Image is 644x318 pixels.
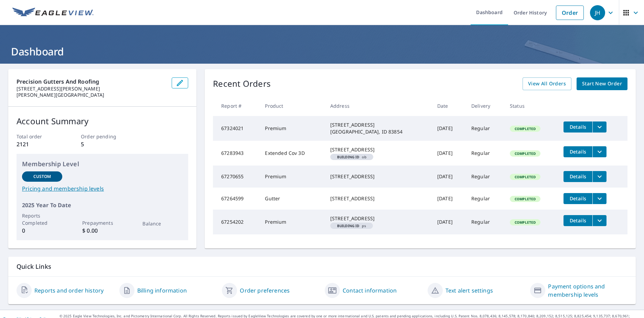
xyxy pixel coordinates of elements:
[523,77,571,90] a: View All Orders
[432,166,466,188] td: [DATE]
[568,148,588,155] span: Details
[213,188,259,210] td: 67264599
[568,124,588,130] span: Details
[81,140,124,148] p: 5
[8,44,636,59] h1: Dashboard
[213,166,259,188] td: 67270655
[568,195,588,202] span: Details
[22,159,183,169] p: Membership Level
[81,133,124,140] p: Order pending
[511,197,540,201] span: Completed
[466,210,504,234] td: Regular
[556,6,584,20] a: Order
[466,141,504,166] td: Regular
[17,92,166,98] p: [PERSON_NAME][GEOGRAPHIC_DATA]
[333,155,371,159] span: ob
[137,286,187,295] a: Billing information
[548,282,627,299] a: Payment options and membership levels
[22,212,62,226] p: Reports Completed
[34,286,104,295] a: Reports and order history
[432,210,466,234] td: [DATE]
[577,77,627,90] a: Start New Order
[213,210,259,234] td: 67254202
[432,116,466,141] td: [DATE]
[592,215,607,226] button: filesDropdownBtn-67254202
[568,217,588,224] span: Details
[17,77,166,86] p: Precision Gutters and Roofing
[511,220,540,225] span: Completed
[432,141,466,166] td: [DATE]
[240,286,290,295] a: Order preferences
[33,173,51,180] p: Custom
[466,166,504,188] td: Regular
[259,96,324,116] th: Product
[22,226,62,235] p: 0
[259,141,324,166] td: Extended Cov 3D
[466,96,504,116] th: Delivery
[330,195,426,202] div: [STREET_ADDRESS]
[511,126,540,131] span: Completed
[142,220,183,227] p: Balance
[330,215,426,222] div: [STREET_ADDRESS]
[259,116,324,141] td: Premium
[582,79,622,88] span: Start New Order
[563,193,592,204] button: detailsBtn-67264599
[343,286,397,295] a: Contact information
[563,121,592,132] button: detailsBtn-67324021
[325,96,432,116] th: Address
[17,86,166,92] p: [STREET_ADDRESS][PERSON_NAME]
[17,262,627,271] p: Quick Links
[82,219,122,226] p: Prepayments
[592,193,607,204] button: filesDropdownBtn-67264599
[563,146,592,157] button: detailsBtn-67283943
[330,146,426,153] div: [STREET_ADDRESS]
[17,133,60,140] p: Total order
[592,146,607,157] button: filesDropdownBtn-67283943
[17,140,60,148] p: 2121
[213,96,259,116] th: Report #
[337,155,359,159] em: Building ID
[259,210,324,234] td: Premium
[592,171,607,182] button: filesDropdownBtn-67270655
[213,77,271,90] p: Recent Orders
[563,171,592,182] button: detailsBtn-67270655
[432,188,466,210] td: [DATE]
[432,96,466,116] th: Date
[504,96,558,116] th: Status
[330,173,426,180] div: [STREET_ADDRESS]
[330,121,426,135] div: [STREET_ADDRESS] [GEOGRAPHIC_DATA], ID 83854
[22,184,183,193] a: Pricing and membership levels
[259,188,324,210] td: Gutter
[22,201,183,209] p: 2025 Year To Date
[590,5,605,20] div: JH
[466,116,504,141] td: Regular
[466,188,504,210] td: Regular
[337,224,359,227] em: Building ID
[82,226,122,235] p: $ 0.00
[568,173,588,180] span: Details
[259,166,324,188] td: Premium
[528,79,566,88] span: View All Orders
[17,115,188,127] p: Account Summary
[12,8,94,18] img: EV Logo
[511,174,540,179] span: Completed
[446,286,493,295] a: Text alert settings
[213,116,259,141] td: 67324021
[592,121,607,132] button: filesDropdownBtn-67324021
[511,151,540,156] span: Completed
[213,141,259,166] td: 67283943
[563,215,592,226] button: detailsBtn-67254202
[333,224,370,227] span: ps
